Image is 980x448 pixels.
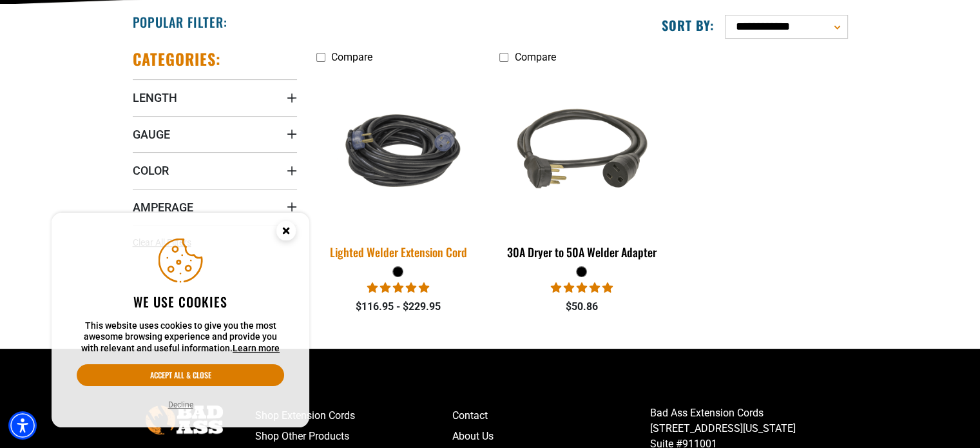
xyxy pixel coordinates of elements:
[233,343,280,353] a: This website uses cookies to give you the most awesome browsing experience and provide you with r...
[133,90,177,105] span: Length
[316,70,481,266] a: black Lighted Welder Extension Cord
[133,116,297,152] summary: Gauge
[551,282,613,294] span: 5.00 stars
[308,95,488,206] img: black
[316,299,481,315] div: $116.95 - $229.95
[8,411,37,440] div: Accessibility Menu
[52,213,309,428] aside: Cookie Consent
[133,127,170,142] span: Gauge
[133,49,222,69] h2: Categories:
[164,398,197,411] button: Decline
[133,14,227,30] h2: Popular Filter:
[367,282,429,294] span: 5.00 stars
[77,293,284,310] h2: We use cookies
[133,79,297,115] summary: Length
[331,51,372,63] span: Compare
[133,152,297,188] summary: Color
[263,213,309,253] button: Close this option
[501,76,663,224] img: black
[133,189,297,225] summary: Amperage
[77,364,284,386] button: Accept all & close
[499,299,664,315] div: $50.86
[255,426,453,447] a: Shop Other Products
[499,70,664,266] a: black 30A Dryer to 50A Welder Adapter
[77,320,284,355] p: This website uses cookies to give you the most awesome browsing experience and provide you with r...
[662,17,715,34] label: Sort by:
[452,405,650,426] a: Contact
[452,426,650,447] a: About Us
[133,163,169,178] span: Color
[316,246,481,258] div: Lighted Welder Extension Cord
[133,200,193,215] span: Amperage
[255,405,453,426] a: Shop Extension Cords
[514,51,555,63] span: Compare
[499,246,664,258] div: 30A Dryer to 50A Welder Adapter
